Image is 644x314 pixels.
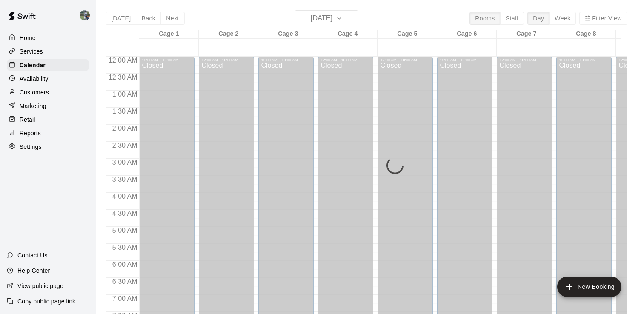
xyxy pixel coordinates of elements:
[20,34,36,42] p: Home
[110,193,140,200] span: 4:00 AM
[201,58,252,62] div: 12:00 AM – 10:00 AM
[7,72,89,85] a: Availability
[199,30,258,38] div: Cage 2
[380,58,430,62] div: 12:00 AM – 10:00 AM
[106,57,140,64] span: 12:00 AM
[258,30,318,38] div: Cage 3
[7,31,89,44] a: Home
[17,251,48,260] p: Contact Us
[20,47,43,56] p: Services
[110,295,140,302] span: 7:00 AM
[559,58,609,62] div: 12:00 AM – 10:00 AM
[440,58,490,62] div: 12:00 AM – 10:00 AM
[20,143,42,151] p: Settings
[556,30,616,38] div: Cage 8
[17,266,50,275] p: Help Center
[17,297,75,305] p: Copy public page link
[20,74,49,83] p: Availability
[499,58,550,62] div: 12:00 AM – 10:00 AM
[110,210,140,217] span: 4:30 AM
[20,61,46,69] p: Calendar
[17,282,63,290] p: View public page
[7,86,89,99] a: Customers
[110,261,140,268] span: 6:00 AM
[106,74,140,81] span: 12:30 AM
[139,30,199,38] div: Cage 1
[437,30,497,38] div: Cage 6
[110,176,140,183] span: 3:30 AM
[142,58,192,62] div: 12:00 AM – 10:00 AM
[20,129,41,137] p: Reports
[110,159,140,166] span: 3:00 AM
[20,102,46,110] p: Marketing
[378,30,437,38] div: Cage 5
[110,108,140,115] span: 1:30 AM
[557,277,621,297] button: add
[110,244,140,251] span: 5:30 AM
[20,115,35,124] p: Retail
[110,91,140,98] span: 1:00 AM
[7,45,89,58] a: Services
[7,113,89,126] a: Retail
[20,88,49,97] p: Customers
[110,227,140,234] span: 5:00 AM
[321,58,371,62] div: 12:00 AM – 10:00 AM
[110,125,140,132] span: 2:00 AM
[7,140,89,153] a: Settings
[7,59,89,71] a: Calendar
[80,10,90,20] img: Ryan Maylie
[78,7,96,24] div: Ryan Maylie
[318,30,378,38] div: Cage 4
[110,142,140,149] span: 2:30 AM
[261,58,311,62] div: 12:00 AM – 10:00 AM
[110,278,140,285] span: 6:30 AM
[7,100,89,112] a: Marketing
[7,127,89,140] a: Reports
[497,30,556,38] div: Cage 7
